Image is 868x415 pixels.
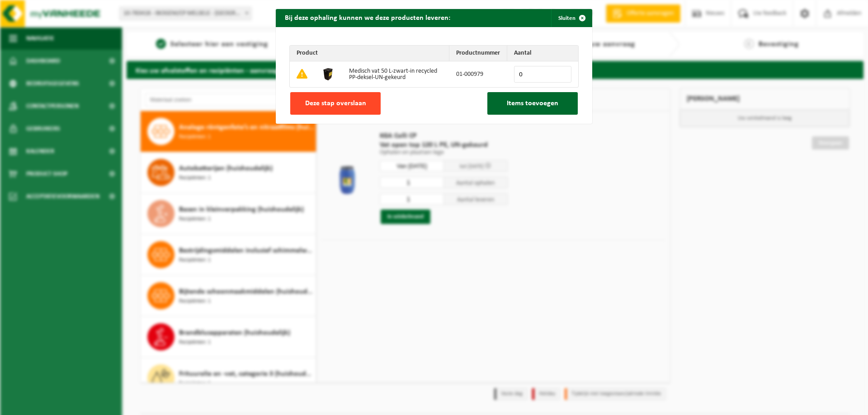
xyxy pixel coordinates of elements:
span: Items toevoegen [507,100,558,107]
th: Aantal [507,46,578,61]
th: Product [290,46,449,61]
td: 01-000979 [449,61,507,87]
button: Deze stap overslaan [290,92,381,115]
th: Productnummer [449,46,507,61]
button: Sluiten [551,9,591,27]
span: Deze stap overslaan [305,100,366,107]
button: Items toevoegen [487,92,578,115]
img: 01-000979 [321,66,335,81]
td: Medisch vat 50 L-zwart-in recycled PP-deksel-UN-gekeurd [342,61,449,87]
h2: Bij deze ophaling kunnen we deze producten leveren: [276,9,459,26]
